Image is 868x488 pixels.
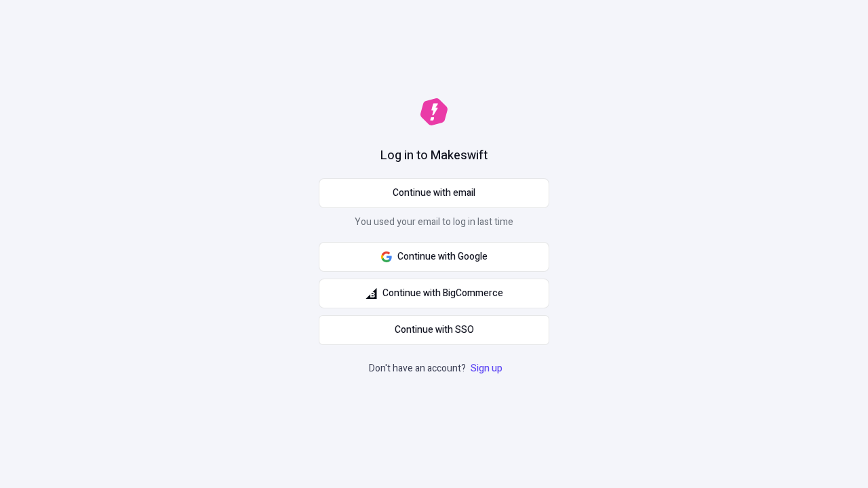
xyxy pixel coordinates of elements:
button: Continue with BigCommerce [319,279,549,308]
span: Continue with Google [397,249,488,264]
button: Continue with Google [319,242,549,272]
h1: Log in to Makeswift [380,147,488,165]
a: Sign up [468,361,505,375]
span: Continue with email [393,186,475,201]
button: Continue with email [319,178,549,208]
a: Continue with SSO [319,315,549,345]
p: You used your email to log in last time [319,215,549,235]
span: Continue with BigCommerce [382,286,503,301]
p: Don't have an account? [369,361,505,376]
